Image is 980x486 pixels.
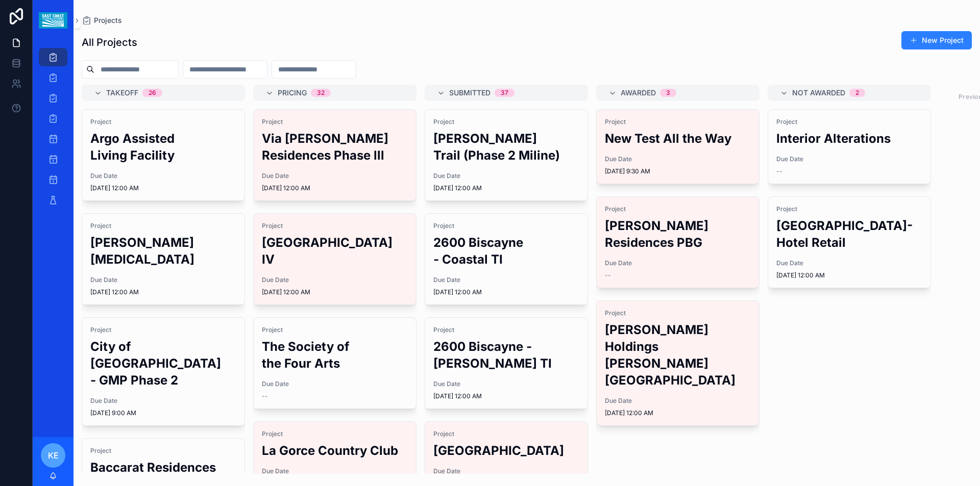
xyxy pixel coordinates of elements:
[501,89,508,97] div: 37
[605,118,751,126] span: Project
[768,196,931,288] a: Project[GEOGRAPHIC_DATA]- Hotel RetailDue Date[DATE] 12:00 AM
[82,15,122,25] a: Projects
[39,12,67,29] img: App logo
[90,326,236,334] span: Project
[262,172,408,180] span: Due Date
[90,338,236,389] h2: City of [GEOGRAPHIC_DATA] - GMP Phase 2
[433,234,579,268] h2: 2600 Biscayne - Coastal TI
[776,130,922,147] h2: Interior Alterations
[792,88,845,98] span: Not Awarded
[425,109,588,201] a: Project[PERSON_NAME] Trail (Phase 2 Miline)Due Date[DATE] 12:00 AM
[605,309,751,317] span: Project
[433,172,579,180] span: Due Date
[262,442,408,459] h2: La Gorce Country Club
[776,217,922,251] h2: [GEOGRAPHIC_DATA]- Hotel Retail
[262,338,408,372] h2: The Society of the Four Arts
[433,326,579,334] span: Project
[596,300,759,426] a: Project[PERSON_NAME] Holdings [PERSON_NAME][GEOGRAPHIC_DATA]Due Date[DATE] 12:00 AM
[433,222,579,230] span: Project
[605,397,751,405] span: Due Date
[262,380,408,388] span: Due Date
[262,234,408,268] h2: [GEOGRAPHIC_DATA] IV
[33,41,73,222] div: scrollable content
[82,109,245,201] a: ProjectArgo Assisted Living FacilityDue Date[DATE] 12:00 AM
[262,288,408,296] span: [DATE] 12:00 AM
[776,259,922,267] span: Due Date
[901,31,972,49] button: New Project
[262,430,408,438] span: Project
[433,442,579,459] h2: [GEOGRAPHIC_DATA]
[106,88,138,98] span: Takeoff
[90,397,236,405] span: Due Date
[425,317,588,409] a: Project2600 Biscayne - [PERSON_NAME] TIDue Date[DATE] 12:00 AM
[90,447,236,455] span: Project
[433,130,579,164] h2: [PERSON_NAME] Trail (Phase 2 Miline)
[94,15,122,25] span: Projects
[90,222,236,230] span: Project
[317,89,325,97] div: 32
[253,109,416,201] a: ProjectVia [PERSON_NAME] Residences Phase lllDue Date[DATE] 12:00 AM
[433,338,579,372] h2: 2600 Biscayne - [PERSON_NAME] TI
[433,430,579,438] span: Project
[605,217,751,251] h2: [PERSON_NAME] Residences PBG
[596,196,759,288] a: Project[PERSON_NAME] Residences PBGDue Date--
[605,259,751,267] span: Due Date
[262,392,268,400] span: --
[433,118,579,126] span: Project
[605,155,751,163] span: Due Date
[253,213,416,305] a: Project[GEOGRAPHIC_DATA] IVDue Date[DATE] 12:00 AM
[433,380,579,388] span: Due Date
[605,409,751,417] span: [DATE] 12:00 AM
[90,234,236,268] h2: [PERSON_NAME][MEDICAL_DATA]
[90,172,236,180] span: Due Date
[262,276,408,284] span: Due Date
[605,321,751,389] h2: [PERSON_NAME] Holdings [PERSON_NAME][GEOGRAPHIC_DATA]
[90,118,236,126] span: Project
[855,89,859,97] div: 2
[262,184,408,192] span: [DATE] 12:00 AM
[776,205,922,213] span: Project
[605,271,611,279] span: --
[90,184,236,192] span: [DATE] 12:00 AM
[90,459,236,476] h2: Baccarat Residences
[82,213,245,305] a: Project[PERSON_NAME][MEDICAL_DATA]Due Date[DATE] 12:00 AM
[621,88,656,98] span: Awarded
[433,467,579,475] span: Due Date
[605,205,751,213] span: Project
[596,109,759,184] a: ProjectNew Test All the WayDue Date[DATE] 9:30 AM
[449,88,491,98] span: Submitted
[433,184,579,192] span: [DATE] 12:00 AM
[776,167,782,175] span: --
[262,118,408,126] span: Project
[433,392,579,400] span: [DATE] 12:00 AM
[605,167,751,175] span: [DATE] 9:30 AM
[433,288,579,296] span: [DATE] 12:00 AM
[82,35,137,49] h1: All Projects
[605,130,751,147] h2: New Test All the Way
[776,155,922,163] span: Due Date
[262,222,408,230] span: Project
[90,276,236,284] span: Due Date
[278,88,307,98] span: Pricing
[48,449,59,462] span: KE
[768,109,931,184] a: ProjectInterior AlterationsDue Date--
[262,467,408,475] span: Due Date
[666,89,670,97] div: 3
[262,326,408,334] span: Project
[90,130,236,164] h2: Argo Assisted Living Facility
[82,317,245,426] a: ProjectCity of [GEOGRAPHIC_DATA] - GMP Phase 2Due Date[DATE] 9:00 AM
[776,271,922,279] span: [DATE] 12:00 AM
[433,276,579,284] span: Due Date
[149,89,156,97] div: 26
[253,317,416,409] a: ProjectThe Society of the Four ArtsDue Date--
[776,118,922,126] span: Project
[90,409,236,417] span: [DATE] 9:00 AM
[262,130,408,164] h2: Via [PERSON_NAME] Residences Phase lll
[90,288,236,296] span: [DATE] 12:00 AM
[425,213,588,305] a: Project2600 Biscayne - Coastal TIDue Date[DATE] 12:00 AM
